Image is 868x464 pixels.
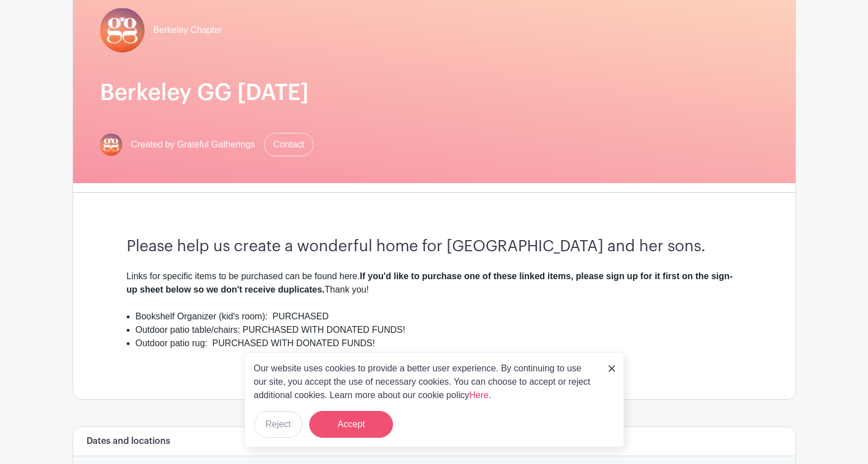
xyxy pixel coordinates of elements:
[100,133,122,156] img: gg-logo-planhero-final.png
[87,436,170,447] h6: Dates and locations
[127,270,742,296] div: Links for specific items to be purchased can be found here. Thank you!
[136,323,742,337] li: Outdoor patio table/chairs: PURCHASED WITH DONATED FUNDS!
[136,337,742,350] li: Outdoor patio rug: PURCHASED WITH DONATED FUNDS!
[154,23,223,37] span: Berkeley Chapter
[136,310,742,323] li: Bookshelf Organizer (kid's room): PURCHASED
[254,362,597,402] p: Our website uses cookies to provide a better user experience. By continuing to use our site, you ...
[264,133,314,156] a: Contact
[131,138,255,151] span: Created by Grateful Gatherings
[100,8,145,52] img: gg-logo-planhero-final.png
[309,411,393,438] button: Accept
[254,411,303,438] button: Reject
[127,271,733,294] strong: If you'd like to purchase one of these linked items, please sign up for it first on the sign-up s...
[127,237,742,256] h3: Please help us create a wonderful home for [GEOGRAPHIC_DATA] and her sons.
[469,390,489,400] a: Here
[608,365,615,372] img: close_button-5f87c8562297e5c2d7936805f587ecaba9071eb48480494691a3f1689db116b3.svg
[100,79,769,106] h1: Berkeley GG [DATE]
